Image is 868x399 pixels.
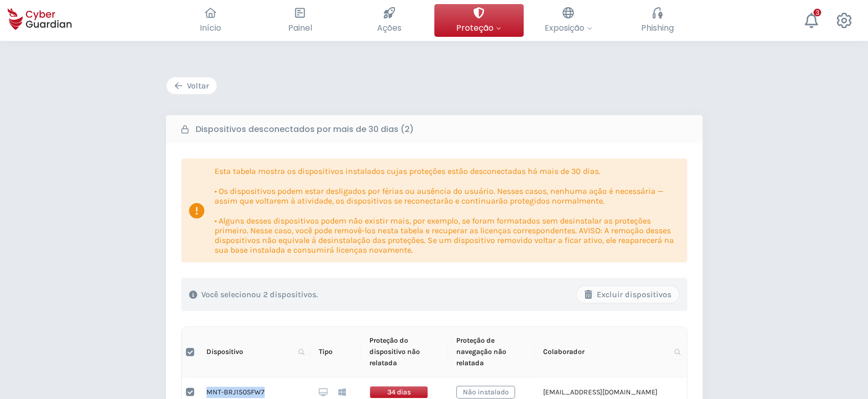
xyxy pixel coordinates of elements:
[215,186,679,206] p: • Os dispositivos podem estar desligados por férias ou ausência do usuário. Nesses casos, nenhuma...
[174,80,209,92] div: Voltar
[288,21,312,34] span: Painel
[200,21,221,34] span: Início
[166,4,255,37] button: Início
[206,346,294,358] span: Dispositivo
[215,166,679,176] p: Esta tabela mostra os dispositivos instalados cujas proteções estão desconectadas há mais de 30 d...
[434,4,524,37] button: Proteção
[369,386,428,398] span: 34 dias
[311,327,362,378] th: Tipo
[377,21,402,34] span: Ações
[166,77,217,95] button: Voltar
[456,21,501,34] span: Proteção
[255,4,345,37] button: Painel
[524,4,613,37] button: Exposição
[215,216,679,255] p: • Alguns desses dispositivos podem não existir mais, por exemplo, se foram formatados sem desinst...
[201,290,318,300] p: Você selecionou 2 dispositivos.
[196,123,414,136] b: Dispositivos desconectados por mais de 30 dias (2)
[641,21,674,34] span: Phishing
[613,4,702,37] button: Phishing
[345,4,434,37] button: Ações
[584,289,671,301] div: Excluir dispositivos
[543,346,670,358] span: Colaborador
[456,386,515,398] span: Não instalado
[361,327,448,378] th: Proteção do dispositivo não relatada
[813,9,821,16] div: 3
[545,21,592,34] span: Exposição
[448,327,535,378] th: Proteção de navegação não relatada
[576,285,679,303] button: Excluir dispositivos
